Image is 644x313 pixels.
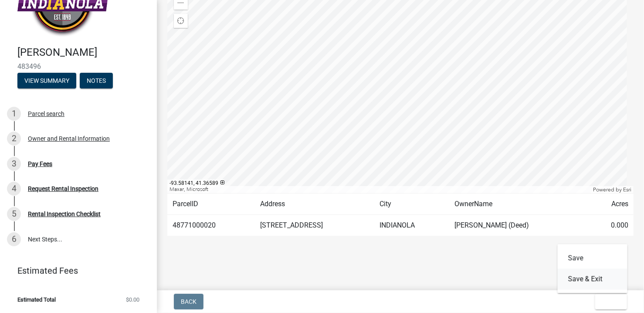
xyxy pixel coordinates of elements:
td: OwnerName [449,194,588,215]
a: Estimated Fees [7,262,143,279]
div: 6 [7,232,21,246]
span: Back [181,298,197,305]
span: Estimated Total [17,297,56,303]
wm-modal-confirm: Summary [17,78,76,85]
div: Pay Fees [28,161,52,167]
div: 2 [7,132,21,146]
h4: [PERSON_NAME] [17,46,150,59]
div: Powered by [591,186,634,193]
div: Rental Inspection Checklist [28,211,101,217]
button: Notes [80,73,113,88]
button: Save & Exit [558,269,627,289]
div: Find my location [174,14,188,28]
span: 483496 [17,62,139,71]
button: View Summary [17,73,76,88]
td: ParcelID [167,194,255,215]
div: Exit [558,244,627,293]
div: 4 [7,182,21,196]
div: 5 [7,207,21,221]
div: Request Rental Inspection [28,186,98,192]
div: Maxar, Microsoft [167,186,591,193]
span: $0.00 [126,297,139,303]
span: Exit [602,298,615,305]
button: Exit [595,294,627,310]
div: 3 [7,157,21,171]
td: INDIANOLA [374,215,449,236]
td: [STREET_ADDRESS] [255,215,374,236]
button: Back [174,294,203,310]
td: 0.000 [588,215,634,236]
td: [PERSON_NAME] (Deed) [449,215,588,236]
div: 1 [7,107,21,121]
td: Acres [588,194,634,215]
button: Save [558,248,627,269]
a: Esri [623,187,631,193]
div: Parcel search [28,111,64,117]
td: City [374,194,449,215]
td: 48771000020 [167,215,255,236]
td: Address [255,194,374,215]
div: Owner and Rental Information [28,136,110,142]
wm-modal-confirm: Notes [80,78,113,85]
